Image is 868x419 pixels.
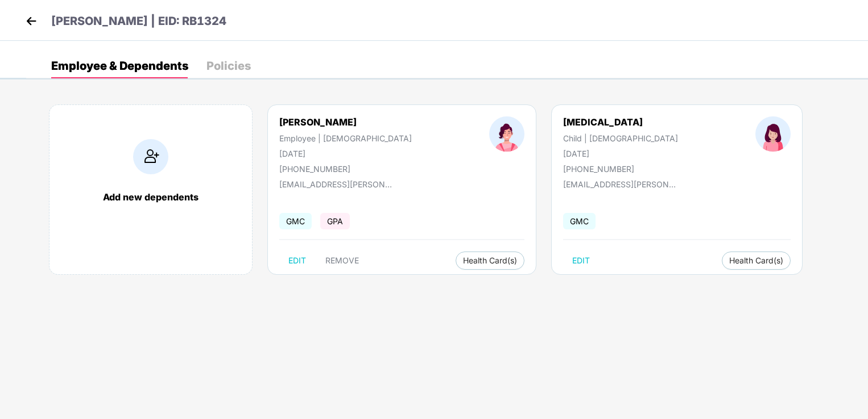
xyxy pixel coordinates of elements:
div: [PERSON_NAME] [279,116,412,128]
button: REMOVE [316,252,368,270]
span: REMOVE [325,256,359,265]
span: EDIT [288,256,306,265]
button: EDIT [279,252,315,270]
div: [EMAIL_ADDRESS][PERSON_NAME][DOMAIN_NAME] [279,179,393,189]
span: Health Card(s) [729,258,783,263]
img: profileImage [755,116,791,152]
div: Child | [DEMOGRAPHIC_DATA] [563,133,678,143]
div: [MEDICAL_DATA] [563,116,678,128]
img: back [23,12,40,30]
img: profileImage [489,116,524,152]
div: Add new dependents [61,191,241,203]
div: Policies [206,60,251,72]
div: Employee & Dependents [51,60,188,72]
button: Health Card(s) [456,252,524,270]
div: [EMAIL_ADDRESS][PERSON_NAME][DOMAIN_NAME] [563,179,677,189]
button: EDIT [563,252,599,270]
p: [PERSON_NAME] | EID: RB1324 [51,12,226,30]
div: [PHONE_NUMBER] [279,164,412,174]
span: GMC [279,213,312,229]
span: Health Card(s) [463,258,517,263]
span: GMC [563,213,596,229]
div: Employee | [DEMOGRAPHIC_DATA] [279,133,412,143]
div: [DATE] [563,149,678,158]
span: GPA [320,213,350,229]
button: Health Card(s) [722,252,791,270]
div: [PHONE_NUMBER] [563,164,678,174]
img: addIcon [133,139,168,174]
span: EDIT [572,256,590,265]
div: [DATE] [279,149,412,158]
